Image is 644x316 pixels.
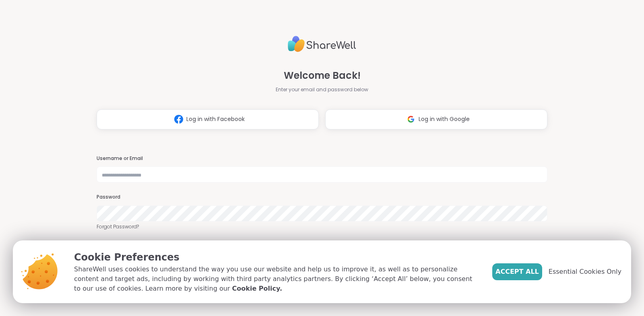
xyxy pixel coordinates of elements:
[419,115,470,123] span: Log in with Google
[492,263,542,280] button: Accept All
[74,265,479,293] p: ShareWell uses cookies to understand the way you use our website and help us to improve it, as we...
[288,33,356,55] img: ShareWell Logo
[97,223,547,230] a: Forgot Password?
[549,267,621,277] span: Essential Cookies Only
[186,115,245,123] span: Log in with Facebook
[97,155,547,162] h3: Username or Email
[97,194,547,201] h3: Password
[276,86,368,93] span: Enter your email and password below
[171,112,186,127] img: ShareWell Logomark
[284,68,361,83] span: Welcome Back!
[97,109,319,129] button: Log in with Facebook
[403,112,419,127] img: ShareWell Logomark
[325,109,547,129] button: Log in with Google
[232,284,282,293] a: Cookie Policy.
[74,250,479,265] p: Cookie Preferences
[495,267,539,277] span: Accept All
